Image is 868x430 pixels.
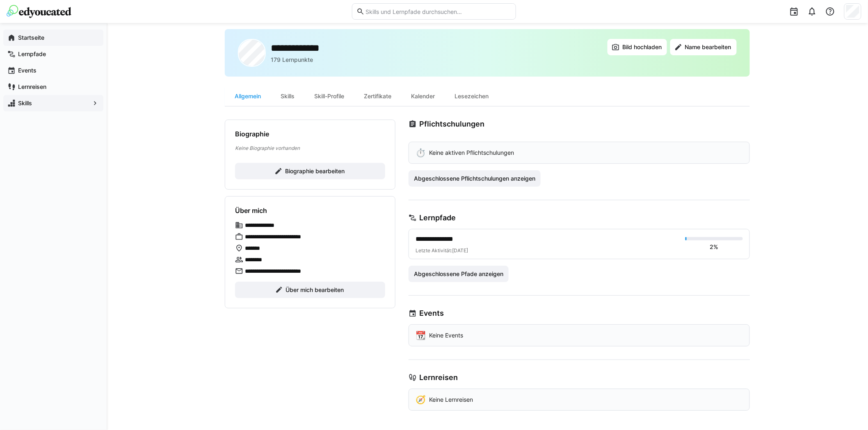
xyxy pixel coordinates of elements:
[284,167,346,175] span: Biographie bearbeiten
[684,43,733,51] span: Name bearbeiten
[401,86,445,106] div: Kalender
[284,286,345,294] span: Über mich bearbeiten
[365,8,512,15] input: Skills und Lernpfade durchsuchen…
[419,309,444,318] h3: Events
[304,86,354,106] div: Skill-Profile
[235,282,385,298] button: Über mich bearbeiten
[413,174,537,183] span: Abgeschlossene Pflichtschulungen anzeigen
[429,331,463,339] p: Keine Events
[621,43,663,51] span: Bild hochladen
[409,170,541,187] button: Abgeschlossene Pflichtschulungen anzeigen
[429,396,473,404] p: Keine Lernreisen
[670,39,737,55] button: Name bearbeiten
[608,39,667,55] button: Bild hochladen
[225,86,271,106] div: Allgemein
[271,56,313,64] p: 179 Lernpunkte
[235,163,385,179] button: Biographie bearbeiten
[416,331,426,339] div: 📆
[419,213,456,222] h3: Lernpfade
[452,247,468,253] span: [DATE]
[416,396,426,404] div: 🧭
[354,86,401,106] div: Zertifikate
[235,206,267,215] h4: Über mich
[409,266,509,282] button: Abgeschlossene Pfade anzeigen
[416,149,426,157] div: ⏱️
[413,270,505,278] span: Abgeschlossene Pfade anzeigen
[419,373,458,382] h3: Lernreisen
[271,86,304,106] div: Skills
[419,120,484,129] h3: Pflichtschulungen
[416,247,679,254] div: Letzte Aktivität:
[445,86,498,106] div: Lesezeichen
[235,130,269,138] h4: Biographie
[710,243,719,251] div: 2%
[235,145,385,152] p: Keine Biographie vorhanden
[429,149,514,157] p: Keine aktiven Pflichtschulungen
